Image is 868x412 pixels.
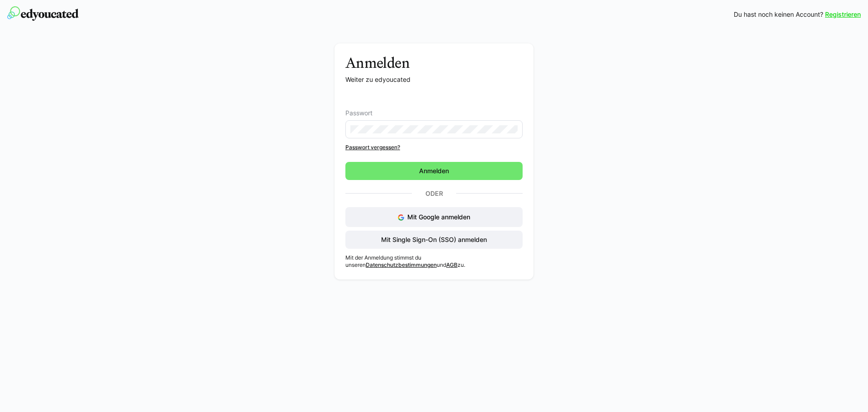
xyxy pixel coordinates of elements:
[412,187,456,200] p: Oder
[418,166,450,175] span: Anmelden
[7,6,79,21] img: edyoucated
[345,109,373,117] span: Passwort
[345,54,523,71] h3: Anmelden
[734,10,823,19] span: Du hast noch keinen Account?
[407,213,470,221] span: Mit Google anmelden
[380,235,488,244] span: Mit Single Sign-On (SSO) anmelden
[345,254,523,269] p: Mit der Anmeldung stimmst du unseren und zu.
[825,10,861,19] a: Registrieren
[345,207,523,227] button: Mit Google anmelden
[366,261,437,268] a: Datenschutzbestimmungen
[345,231,523,249] button: Mit Single Sign-On (SSO) anmelden
[345,162,523,180] button: Anmelden
[345,144,523,151] a: Passwort vergessen?
[345,75,523,84] p: Weiter zu edyoucated
[446,261,458,268] a: AGB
